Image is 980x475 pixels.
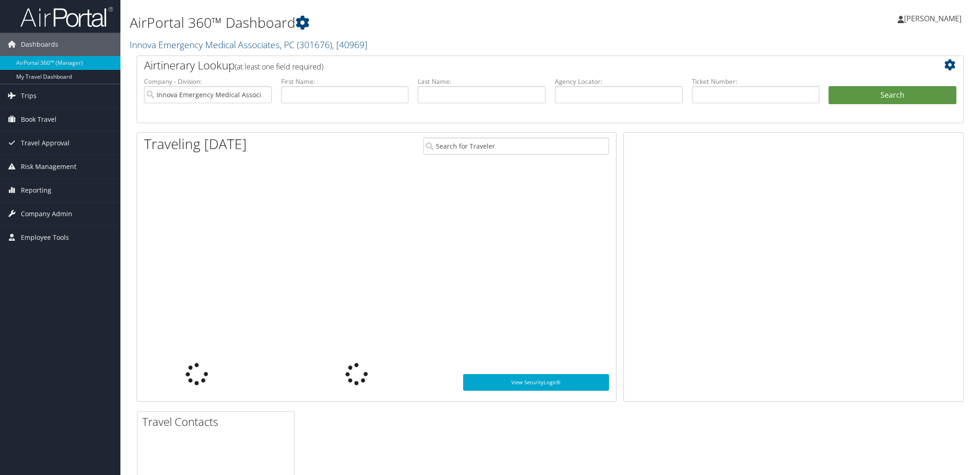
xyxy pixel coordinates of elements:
a: [PERSON_NAME] [898,5,971,32]
h2: Airtinerary Lookup [144,57,887,73]
span: Trips [21,84,37,107]
h1: Traveling [DATE] [144,134,247,154]
span: [PERSON_NAME] [904,13,961,24]
label: First Name: [281,77,409,86]
label: Company - Division: [144,77,272,86]
img: airportal-logo.png [20,6,113,28]
span: , [ 40969 ] [332,38,367,51]
span: Reporting [21,179,51,202]
span: Book Travel [21,108,57,131]
a: View SecurityLogic® [463,374,609,391]
span: Travel Approval [21,131,69,155]
h1: AirPortal 360™ Dashboard [130,13,691,32]
label: Ticket Number: [692,77,820,86]
label: Agency Locator: [555,77,683,86]
span: Employee Tools [21,226,69,249]
h2: Travel Contacts [142,414,294,430]
span: Risk Management [21,155,76,178]
label: Last Name: [418,77,546,86]
span: Company Admin [21,202,72,225]
span: (at least one field required) [235,62,323,72]
span: Dashboards [21,33,58,56]
input: Search for Traveler [423,137,609,155]
a: Innova Emergency Medical Associates, PC [130,38,367,51]
span: ( 301676 ) [297,38,332,51]
button: Search [829,86,956,105]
